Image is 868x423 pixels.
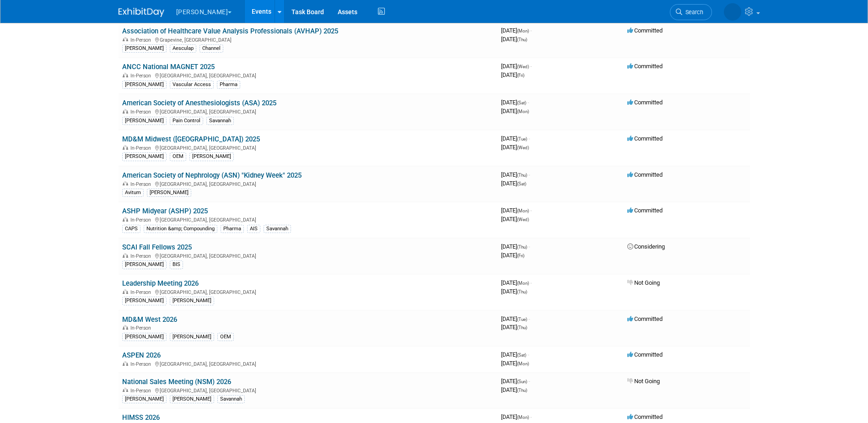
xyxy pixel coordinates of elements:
span: [DATE] [501,63,532,70]
span: [DATE] [501,36,527,43]
div: Grapevine, [GEOGRAPHIC_DATA] [122,36,494,43]
div: [PERSON_NAME] [147,189,191,197]
span: [DATE] [501,207,532,214]
div: Pharma [217,81,240,89]
span: [DATE] [501,324,527,331]
span: In-Person [130,325,154,331]
span: [DATE] [501,27,532,34]
span: Committed [627,207,663,214]
span: [DATE] [501,378,530,385]
div: [GEOGRAPHIC_DATA], [GEOGRAPHIC_DATA] [122,252,494,259]
a: MD&M Midwest ([GEOGRAPHIC_DATA]) 2025 [122,135,260,143]
span: [DATE] [501,135,530,142]
span: (Sat) [517,181,526,186]
img: In-Person Event [123,37,128,42]
div: [GEOGRAPHIC_DATA], [GEOGRAPHIC_DATA] [122,216,494,223]
span: - [530,63,532,70]
div: [PERSON_NAME] [122,333,167,341]
span: [DATE] [501,144,529,151]
img: Savannah Jones [724,3,741,21]
span: (Sun) [517,379,527,384]
span: (Thu) [517,388,527,393]
span: [DATE] [501,171,530,178]
span: Search [682,9,703,16]
a: Search [670,4,712,20]
span: - [528,351,529,358]
span: [DATE] [501,413,532,420]
span: - [530,279,532,286]
div: [PERSON_NAME] [170,297,214,305]
div: [PERSON_NAME] [122,395,167,403]
img: In-Person Event [123,325,128,330]
div: Nutrition &amp; Compounding [144,225,217,233]
img: In-Person Event [123,388,128,392]
span: (Thu) [517,173,527,178]
span: Committed [627,315,663,322]
span: (Wed) [517,64,529,69]
span: - [530,413,532,420]
span: (Mon) [517,281,529,286]
a: American Society of Anesthesiologists (ASA) 2025 [122,99,276,107]
span: Not Going [627,378,660,385]
span: - [528,135,530,142]
div: Savannah [217,395,245,403]
span: Committed [627,413,663,420]
a: Leadership Meeting 2026 [122,279,199,287]
span: In-Person [130,109,154,115]
img: In-Person Event [123,109,128,114]
span: - [528,99,529,106]
span: - [528,378,530,385]
span: Committed [627,135,663,142]
div: [GEOGRAPHIC_DATA], [GEOGRAPHIC_DATA] [122,288,494,295]
div: [PERSON_NAME] [122,117,167,125]
span: Committed [627,171,663,178]
span: (Mon) [517,28,529,33]
span: [DATE] [501,279,532,286]
img: In-Person Event [123,73,128,77]
span: - [530,27,532,34]
div: Pharma [221,225,244,233]
div: Aesculap [170,44,196,53]
span: (Wed) [517,145,529,150]
div: BIS [170,260,183,269]
span: [DATE] [501,252,524,259]
span: In-Person [130,37,154,43]
img: In-Person Event [123,361,128,366]
span: Committed [627,63,663,70]
div: [GEOGRAPHIC_DATA], [GEOGRAPHIC_DATA] [122,386,494,394]
span: In-Person [130,388,154,394]
a: ASPEN 2026 [122,351,161,359]
span: (Sat) [517,352,526,358]
img: In-Person Event [123,181,128,186]
span: (Thu) [517,37,527,42]
span: In-Person [130,217,154,223]
span: [DATE] [501,216,529,222]
span: (Mon) [517,109,529,114]
span: (Mon) [517,208,529,213]
div: [PERSON_NAME] [189,152,234,161]
span: Considering [627,243,665,250]
span: (Tue) [517,317,527,322]
span: Not Going [627,279,660,286]
span: (Thu) [517,325,527,330]
span: [DATE] [501,243,530,250]
div: [GEOGRAPHIC_DATA], [GEOGRAPHIC_DATA] [122,71,494,79]
span: (Sat) [517,100,526,105]
span: Committed [627,27,663,34]
a: Association of Healthcare Value Analysis Professionals (AVHAP) 2025 [122,27,338,35]
a: SCAI Fall Fellows 2025 [122,243,192,251]
span: [DATE] [501,386,527,393]
img: In-Person Event [123,289,128,294]
span: (Fri) [517,73,524,78]
a: ANCC National MAGNET 2025 [122,63,215,71]
div: CAPS [122,225,140,233]
div: OEM [217,333,234,341]
span: In-Person [130,145,154,151]
span: Committed [627,99,663,106]
div: [PERSON_NAME] [122,81,167,89]
span: [DATE] [501,71,524,78]
span: In-Person [130,289,154,295]
a: National Sales Meeting (NSM) 2026 [122,378,231,386]
span: [DATE] [501,180,526,187]
img: In-Person Event [123,145,128,150]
